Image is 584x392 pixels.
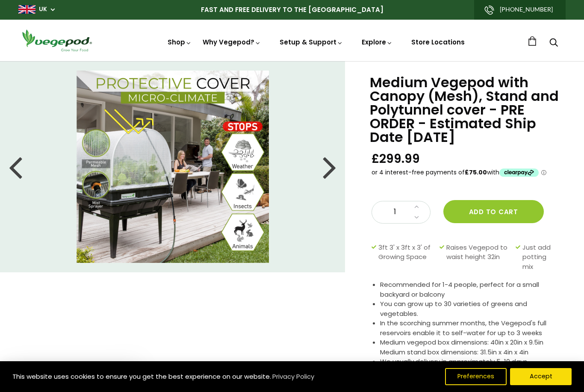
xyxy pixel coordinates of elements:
a: UK [39,5,47,14]
a: Search [549,39,558,48]
span: £299.99 [372,151,420,167]
a: Setup & Support [280,38,343,47]
a: Store Locations [411,38,465,47]
a: Increase quantity by 1 [412,201,422,212]
a: Why Vegepod? [203,38,261,47]
li: We usually delivery in approximately 5-10 days. [380,357,563,367]
li: In the scorching summer months, the Vegepod's full reservoirs enable it to self-water for up to 3... [380,318,563,338]
span: 3ft 3' x 3ft x 3' of Growing Space [378,243,435,272]
li: You can grow up to 30 varieties of greens and vegetables. [380,299,563,318]
a: Shop [168,38,192,47]
span: Raises Vegepod to waist height 32in [446,243,511,272]
a: Privacy Policy (opens in a new tab) [271,369,316,384]
img: Vegepod [18,28,95,53]
a: Explore [362,38,392,47]
span: Just add potting mix [522,243,558,272]
span: This website uses cookies to ensure you get the best experience on our website. [12,372,271,381]
li: Medium vegepod box dimensions: 40in x 20in x 9.5in Medium stand box dimensions: 31.5in x 4in x 4in [380,338,563,357]
li: Recommended for 1-4 people, perfect for a small backyard or balcony [380,280,563,299]
img: gb_large.png [18,5,35,14]
span: 1 [380,206,410,218]
button: Preferences [445,368,507,385]
button: Accept [510,368,572,385]
button: Add to cart [443,200,544,223]
img: Medium Vegepod with Canopy (Mesh), Stand and Polytunnel cover - PRE ORDER - Estimated Ship Date O... [77,71,269,263]
h1: Medium Vegepod with Canopy (Mesh), Stand and Polytunnel cover - PRE ORDER - Estimated Ship Date [... [370,76,563,144]
a: Decrease quantity by 1 [412,212,422,223]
